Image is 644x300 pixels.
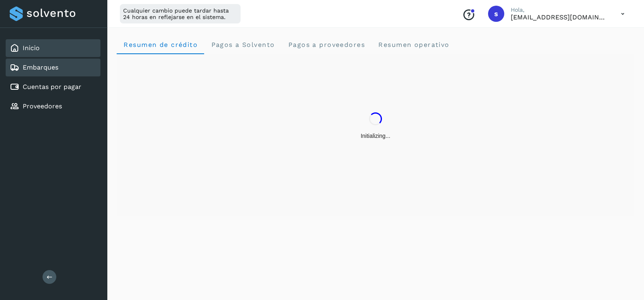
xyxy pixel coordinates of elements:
div: Cualquier cambio puede tardar hasta 24 horas en reflejarse en el sistema. [120,4,241,23]
a: Cuentas por pagar [23,83,81,91]
a: Embarques [23,63,58,71]
div: Cuentas por pagar [6,78,100,96]
span: Resumen de crédito [123,41,198,49]
span: Resumen operativo [378,41,450,49]
p: Hola, [511,6,608,13]
span: Pagos a proveedores [288,41,365,49]
p: smedina@niagarawater.com [511,13,608,21]
a: Inicio [23,44,40,52]
div: Embarques [6,59,100,76]
a: Proveedores [23,102,62,110]
div: Proveedores [6,97,100,115]
div: Inicio [6,39,100,57]
span: Pagos a Solvento [211,41,275,49]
